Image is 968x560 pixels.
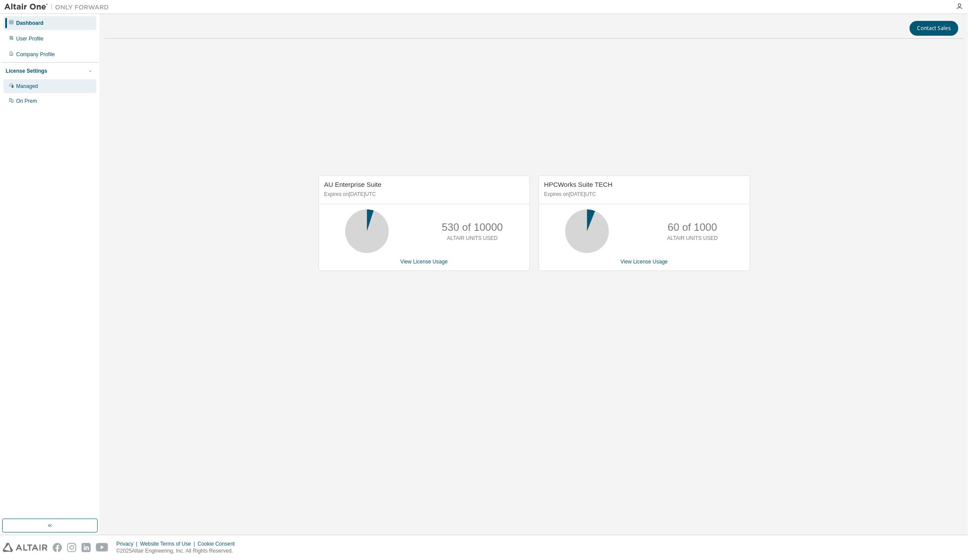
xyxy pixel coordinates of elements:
img: instagram.svg [67,543,76,552]
div: Cookie Consent [197,540,240,547]
img: linkedin.svg [82,543,91,552]
div: Dashboard [16,20,44,27]
img: altair_logo.svg [3,543,48,552]
p: Expires on [DATE] UTC [324,191,522,198]
div: Privacy [116,540,140,547]
span: HPCWorks Suite TECH [544,181,613,188]
div: Website Terms of Use [140,540,197,547]
span: AU Enterprise Suite [324,181,382,188]
img: facebook.svg [53,543,62,552]
button: Contact Sales [910,21,958,36]
div: License Settings [6,67,47,74]
div: On Prem [16,98,37,105]
p: 60 of 1000 [668,220,717,235]
p: 530 of 10000 [442,220,503,235]
div: Managed [16,83,38,90]
p: ALTAIR UNITS USED [447,235,498,242]
div: User Profile [16,35,44,42]
img: Altair One [4,3,113,11]
p: Expires on [DATE] UTC [544,191,742,198]
div: Company Profile [16,51,55,58]
a: View License Usage [401,259,448,265]
img: youtube.svg [96,543,109,552]
p: © 2025 Altair Engineering, Inc. All Rights Reserved. [116,547,240,555]
p: ALTAIR UNITS USED [667,235,718,242]
a: View License Usage [621,259,668,265]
